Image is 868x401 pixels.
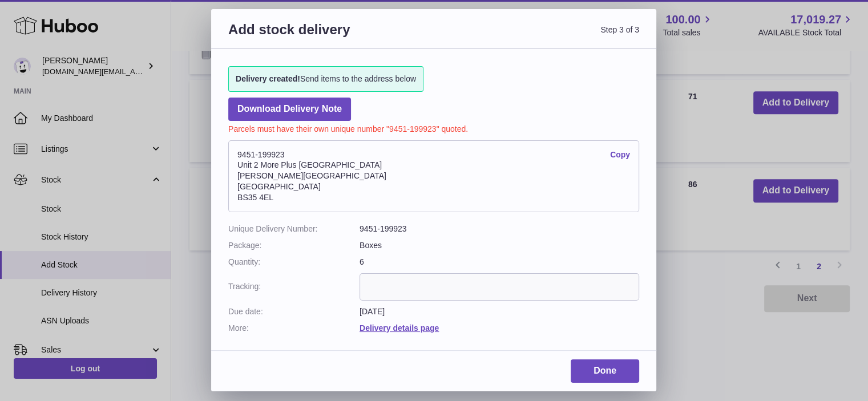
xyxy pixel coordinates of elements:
dt: More: [228,323,360,334]
span: Send items to the address below [236,74,416,84]
dt: Tracking: [228,273,360,301]
h3: Add stock delivery [228,21,434,52]
dt: Quantity: [228,257,360,268]
dt: Due date: [228,306,360,317]
a: Download Delivery Note [228,98,351,121]
dd: [DATE] [360,306,639,317]
span: Step 3 of 3 [434,21,639,52]
a: Delivery details page [360,323,439,333]
strong: Delivery created! [236,74,300,83]
dt: Unique Delivery Number: [228,224,360,234]
a: Done [571,359,639,383]
dt: Package: [228,240,360,251]
address: 9451-199923 Unit 2 More Plus [GEOGRAPHIC_DATA] [PERSON_NAME][GEOGRAPHIC_DATA] [GEOGRAPHIC_DATA] B... [228,140,639,212]
dd: Boxes [360,240,639,251]
p: Parcels must have their own unique number "9451-199923" quoted. [228,121,639,135]
a: Copy [610,149,630,160]
dd: 6 [360,257,639,268]
dd: 9451-199923 [360,224,639,234]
